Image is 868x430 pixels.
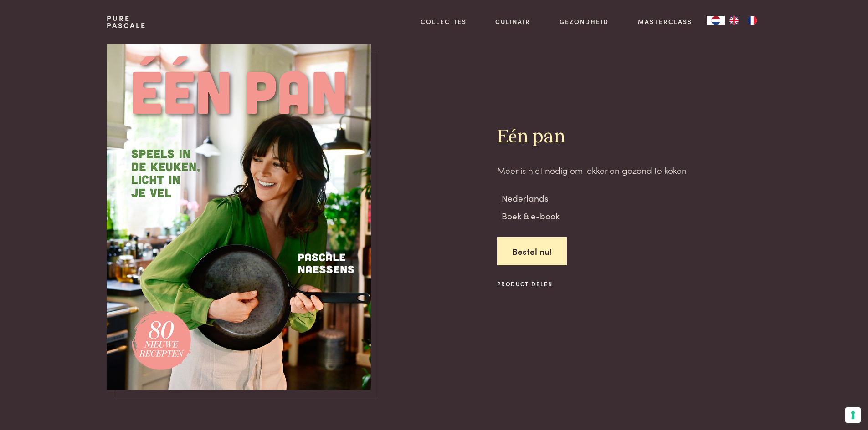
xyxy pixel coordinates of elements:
ul: Language list [725,16,761,25]
a: Masterclass [638,17,692,26]
div: Boek & e-book [497,209,560,223]
a: PurePascale [107,15,146,29]
a: NL [707,16,725,25]
div: Nederlands [497,192,560,205]
span: Product delen [497,280,563,288]
a: Bestel nu! [497,237,567,266]
div: Language [707,16,725,25]
p: Meer is niet nodig om lekker en gezond te koken [497,164,687,177]
aside: Language selected: Nederlands [707,16,761,25]
a: EN [725,16,743,25]
button: Uw voorkeuren voor toestemming voor trackingtechnologieën [845,407,861,423]
a: Collecties [421,17,467,26]
h2: Eén pan [497,125,687,149]
img: https://admin.purepascale.com/wp-content/uploads/2025/07/een-pan-voorbeeldcover.png [107,44,371,390]
a: Culinair [495,17,530,26]
a: FR [743,16,761,25]
a: Gezondheid [560,17,609,26]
